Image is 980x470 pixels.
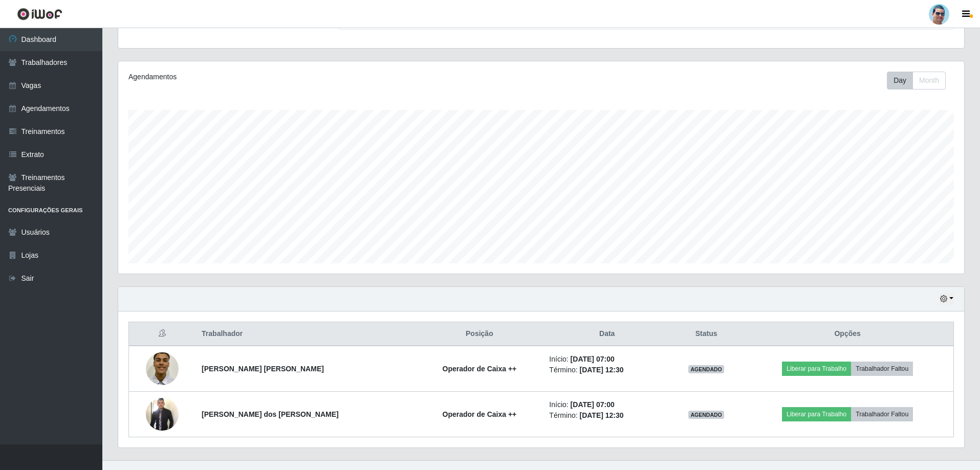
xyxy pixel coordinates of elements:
strong: Operador de Caixa ++ [443,410,517,418]
li: Término: [549,410,665,421]
time: [DATE] 07:00 [571,355,615,363]
time: [DATE] 12:30 [579,366,623,374]
th: Opções [742,322,953,346]
li: Término: [549,365,665,375]
li: Início: [549,354,665,365]
strong: [PERSON_NAME] dos [PERSON_NAME] [202,410,339,418]
th: Data [543,322,671,346]
strong: Operador de Caixa ++ [443,365,517,373]
img: 1750022695210.jpeg [146,396,179,432]
button: Month [912,72,946,89]
strong: [PERSON_NAME] [PERSON_NAME] [202,365,324,373]
time: [DATE] 12:30 [579,411,623,419]
button: Liberar para Trabalho [782,362,851,376]
div: Agendamentos [128,72,464,82]
button: Trabalhador Faltou [851,362,913,376]
img: 1744939908416.jpeg [146,347,179,390]
th: Posição [416,322,543,346]
span: AGENDADO [688,365,724,373]
time: [DATE] 07:00 [571,400,615,409]
span: AGENDADO [688,411,724,419]
img: CoreUI Logo [17,8,62,20]
th: Trabalhador [195,322,416,346]
div: Toolbar with button groups [887,72,954,89]
button: Trabalhador Faltou [851,407,913,421]
button: Liberar para Trabalho [782,407,851,421]
th: Status [671,322,742,346]
li: Início: [549,399,665,410]
button: Day [887,72,913,89]
div: First group [887,72,946,89]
